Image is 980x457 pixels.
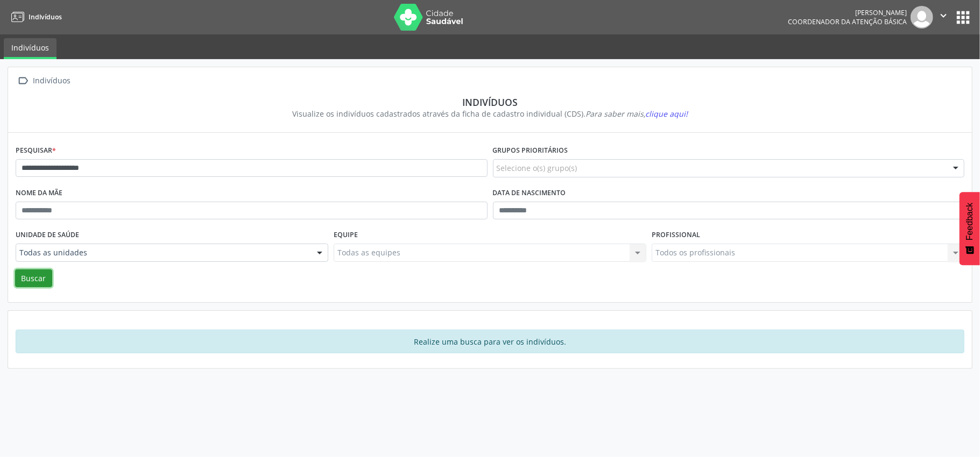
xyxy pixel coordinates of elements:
span: Indivíduos [29,12,62,22]
button: Feedback - Mostrar pesquisa [960,192,980,265]
span: clique aqui! [645,109,688,119]
button: apps [954,8,972,27]
span: Selecione o(s) grupo(s) [497,162,577,174]
a:  Indivíduos [16,73,73,89]
button: Buscar [15,269,52,288]
label: Unidade de saúde [16,227,79,244]
div: Realize uma busca para ver os indivíduos. [16,330,964,353]
img: img [911,6,933,28]
label: Nome da mãe [16,185,62,202]
div: Indivíduos [31,73,73,89]
div: Indivíduos [23,96,957,108]
span: Coordenador da Atenção Básica [788,17,907,26]
label: Pesquisar [16,142,56,159]
span: Feedback [965,203,975,240]
a: Indivíduos [4,38,57,59]
label: Profissional [652,227,700,244]
div: Visualize os indivíduos cadastrados através da ficha de cadastro individual (CDS). [23,108,957,119]
i:  [937,10,949,22]
button:  [933,6,954,28]
label: Equipe [334,227,358,244]
label: Grupos prioritários [493,142,568,159]
i:  [16,73,31,89]
a: Indivíduos [8,8,62,26]
i: Para saber mais, [586,109,688,119]
span: Todas as unidades [19,247,306,258]
div: [PERSON_NAME] [788,8,907,17]
label: Data de nascimento [493,185,566,202]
